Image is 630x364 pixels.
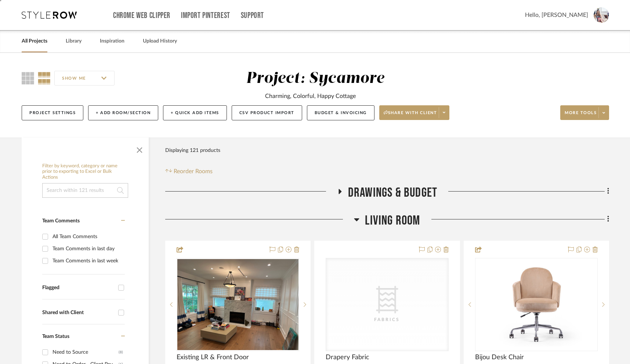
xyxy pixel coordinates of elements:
[42,285,115,291] div: Flagged
[100,36,124,46] a: Inspiration
[181,12,230,19] a: Import Pinterest
[475,353,524,361] span: Bijou Desk Chair
[88,105,158,120] button: + Add Room/Section
[326,353,369,361] span: Drapery Fabric
[52,255,123,267] div: Team Comments in last week
[165,143,220,158] div: Displaying 121 products
[52,346,119,358] div: Need to Source
[22,36,47,46] a: All Projects
[42,310,115,316] div: Shared with Client
[490,259,582,350] img: Bijou Desk Chair
[113,12,170,19] a: Chrome Web Clipper
[66,36,82,46] a: Library
[132,141,147,156] button: Close
[365,213,420,229] span: Living Room
[379,105,450,120] button: Share with client
[177,353,249,361] span: Existing LR & Front Door
[565,110,597,121] span: More tools
[165,167,213,176] button: Reorder Rooms
[560,105,609,120] button: More tools
[307,105,374,120] button: Budget & Invoicing
[177,259,298,350] img: Existing LR & Front Door
[163,105,227,120] button: + Quick Add Items
[241,12,264,19] a: Support
[525,11,588,19] span: Hello, [PERSON_NAME]
[52,231,123,243] div: All Team Comments
[384,110,437,121] span: Share with client
[42,163,128,181] h6: Filter by keyword, category or name prior to exporting to Excel or Bulk Actions
[594,7,609,23] img: avatar
[350,316,424,323] div: Fabrics
[265,92,356,101] div: Charming, Colorful, Happy Cottage
[42,334,69,339] span: Team Status
[174,167,213,176] span: Reorder Rooms
[119,346,123,358] div: (8)
[52,243,123,255] div: Team Comments in last day
[246,71,384,86] div: Project: Sycamore
[42,183,128,198] input: Search within 121 results
[348,185,437,201] span: Drawings & Budget
[42,218,80,223] span: Team Comments
[143,36,177,46] a: Upload History
[232,105,302,120] button: CSV Product Import
[22,105,83,120] button: Project Settings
